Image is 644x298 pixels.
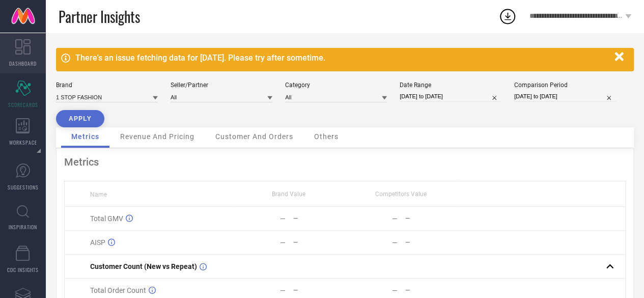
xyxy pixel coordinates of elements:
[392,214,398,223] div: —
[90,214,123,223] span: Total GMV
[392,286,398,294] div: —
[280,214,286,223] div: —
[90,238,105,247] span: AISP
[405,215,457,222] div: —
[90,286,146,294] span: Total Order Count
[375,191,427,198] span: Competitors Value
[280,238,286,247] div: —
[405,287,457,294] div: —
[293,287,345,294] div: —
[293,215,345,222] div: —
[90,262,197,270] span: Customer Count (New vs Repeat)
[215,132,293,141] span: Customer And Orders
[514,91,616,102] input: Select comparison period
[405,239,457,246] div: —
[171,82,272,89] div: Seller/Partner
[7,266,39,274] span: CDC INSIGHTS
[498,7,517,25] div: Open download list
[272,191,305,198] span: Brand Value
[285,82,387,89] div: Category
[280,286,286,294] div: —
[392,238,398,247] div: —
[120,132,194,141] span: Revenue And Pricing
[90,191,107,198] span: Name
[293,239,345,246] div: —
[514,82,616,89] div: Comparison Period
[71,132,99,141] span: Metrics
[9,139,37,146] span: WORKSPACE
[56,110,104,127] button: APPLY
[75,53,609,63] div: There's an issue fetching data for [DATE]. Please try after sometime.
[9,60,37,67] span: DASHBOARD
[9,223,37,231] span: INSPIRATION
[56,82,158,89] div: Brand
[400,91,501,102] input: Select date range
[8,101,38,109] span: SCORECARDS
[314,132,339,141] span: Others
[59,6,140,27] span: Partner Insights
[400,82,501,89] div: Date Range
[64,156,626,168] div: Metrics
[8,183,39,191] span: SUGGESTIONS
